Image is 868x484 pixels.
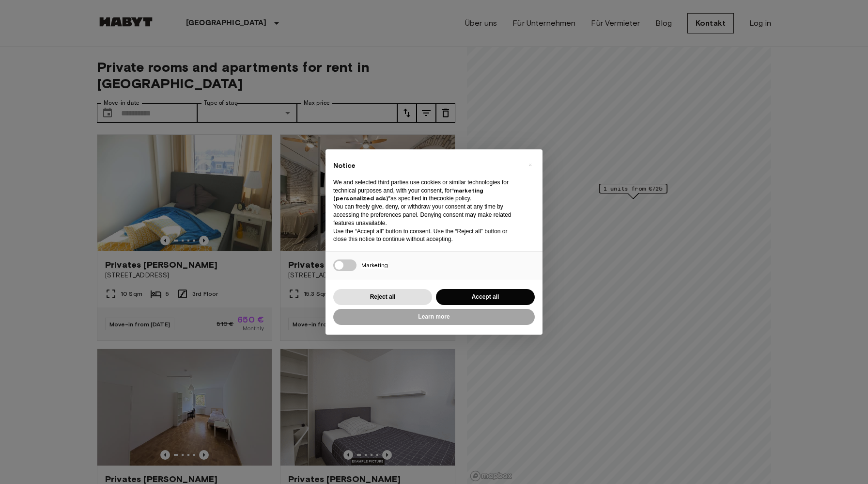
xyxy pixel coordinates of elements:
[437,195,470,202] a: cookie policy
[528,159,532,171] span: ×
[361,261,388,269] span: Marketing
[333,289,432,305] button: Reject all
[333,178,519,203] p: We and selected third parties use cookies or similar technologies for technical purposes and, wit...
[333,187,483,202] strong: “marketing (personalized ads)”
[522,157,538,173] button: Close this notice
[333,227,519,244] p: Use the “Accept all” button to consent. Use the “Reject all” button or close this notice to conti...
[436,289,535,305] button: Accept all
[333,309,535,325] button: Learn more
[333,161,519,171] h2: Notice
[333,203,519,227] p: You can freely give, deny, or withdraw your consent at any time by accessing the preferences pane...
